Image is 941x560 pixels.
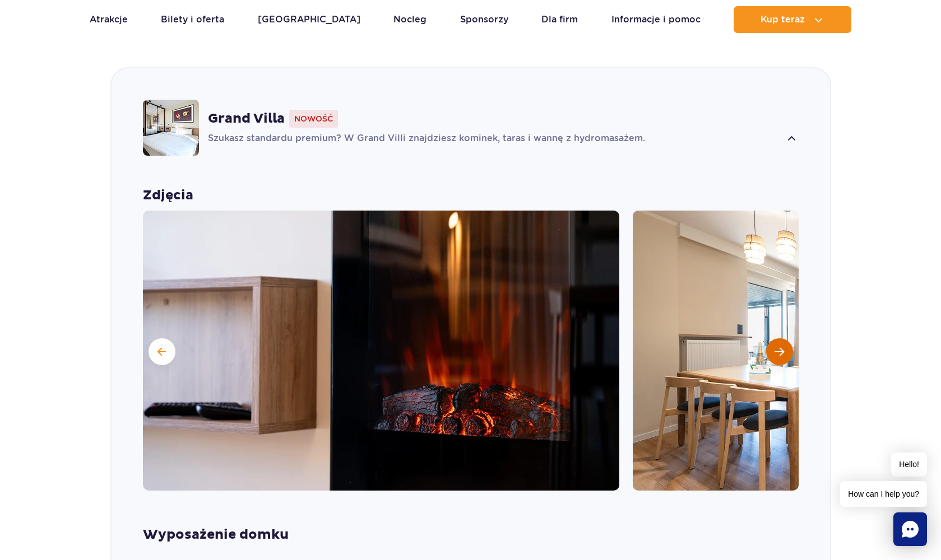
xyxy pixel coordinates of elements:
[90,6,128,33] a: Atrakcje
[393,6,427,33] a: Nocleg
[289,110,338,128] span: Nowość
[143,526,799,543] strong: Wyposażenie domku
[161,6,224,33] a: Bilety i oferta
[460,6,508,33] a: Sponsorzy
[893,512,927,546] div: Chat
[766,338,793,365] button: Następny slajd
[840,481,927,507] span: How can I help you?
[611,6,701,33] a: Informacje i pomoc
[208,110,285,127] strong: Grand Villa
[258,6,360,33] a: [GEOGRAPHIC_DATA]
[208,132,781,146] p: Szukasz standardu premium? W Grand Villi znajdziesz kominek, taras i wannę z hydromasażem.
[541,6,578,33] a: Dla firm
[891,452,927,477] span: Hello!
[761,15,805,25] span: Kup teraz
[143,187,799,204] strong: Zdjęcia
[734,6,851,33] button: Kup teraz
